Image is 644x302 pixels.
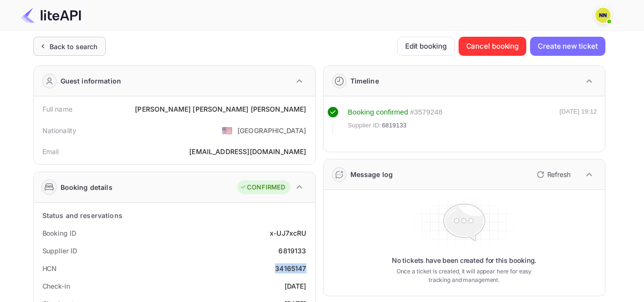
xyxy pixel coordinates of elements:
div: Status and reservations [42,210,123,220]
div: Back to search [50,42,98,52]
div: [DATE] [285,281,307,291]
div: Email [42,146,59,156]
div: # 3579248 [410,107,442,118]
button: Refresh [531,167,574,182]
div: CONFIRMED [240,183,285,192]
span: Supplier ID: [348,121,381,130]
div: Supplier ID [42,246,77,256]
div: 34165147 [275,263,306,273]
p: No tickets have been created for this booking. [392,256,537,265]
div: Booking details [61,182,112,192]
div: [DATE] 19:12 [560,107,597,135]
div: Check-in [42,281,70,291]
span: 6819133 [382,121,407,130]
div: Booking ID [42,228,76,238]
span: United States [222,122,233,139]
div: HCN [42,263,57,273]
div: [EMAIL_ADDRESS][DOMAIN_NAME] [189,146,306,156]
p: Once a ticket is created, it will appear here for easy tracking and management. [389,267,540,284]
div: Guest information [61,76,122,86]
div: [PERSON_NAME] [PERSON_NAME] [PERSON_NAME] [135,104,306,114]
div: Full name [42,104,72,114]
img: N/A N/A [595,8,611,23]
div: Booking confirmed [348,107,409,118]
div: Message log [350,169,393,179]
div: Timeline [350,76,379,86]
div: Nationality [42,125,77,135]
div: [GEOGRAPHIC_DATA] [237,125,307,135]
div: 6819133 [278,246,306,256]
button: Create new ticket [530,37,605,56]
p: Refresh [547,169,571,179]
div: x-UJ7xcRU [270,228,306,238]
button: Cancel booking [459,37,527,56]
button: Edit booking [397,37,455,56]
img: LiteAPI Logo [21,8,81,23]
